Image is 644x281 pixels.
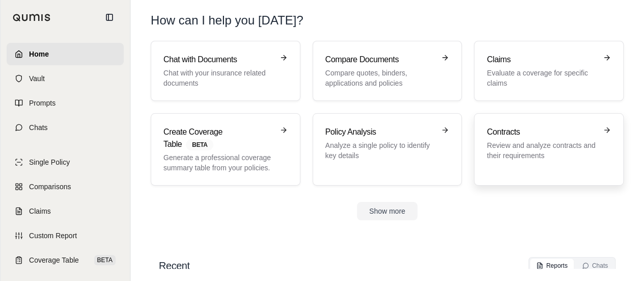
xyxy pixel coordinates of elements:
[7,151,124,173] a: Single Policy
[7,175,124,198] a: Comparisons
[163,54,273,66] h3: Chat with Documents
[576,259,614,273] button: Chats
[325,140,435,161] p: Analyze a single policy to identify key details
[474,113,624,186] a: ContractsReview and analyze contracts and their requirements
[313,41,462,101] a: Compare DocumentsCompare quotes, binders, applications and policies
[29,122,48,133] span: Chats
[151,12,624,29] h1: How can I help you [DATE]?
[29,206,51,216] span: Claims
[29,49,49,59] span: Home
[536,262,568,270] div: Reports
[101,9,118,25] button: Collapse sidebar
[29,182,71,192] span: Comparisons
[325,68,435,88] p: Compare quotes, binders, applications and policies
[29,255,79,265] span: Coverage Table
[7,224,124,247] a: Custom Report
[357,202,417,220] button: Show more
[7,43,124,65] a: Home
[313,113,462,186] a: Policy AnalysisAnalyze a single policy to identify key details
[29,157,70,167] span: Single Policy
[151,113,300,186] a: Create Coverage TableBETAGenerate a professional coverage summary table from your policies.
[7,249,124,271] a: Coverage TableBETA
[163,68,273,88] p: Chat with your insurance related documents
[530,259,574,273] button: Reports
[159,259,189,273] h2: Recent
[7,116,124,139] a: Chats
[13,14,51,21] img: Qumis Logo
[29,231,77,241] span: Custom Report
[487,54,597,66] h3: Claims
[325,54,435,66] h3: Compare Documents
[7,67,124,90] a: Vault
[487,126,597,138] h3: Contracts
[29,73,45,84] span: Vault
[94,255,116,265] span: BETA
[163,152,273,173] p: Generate a professional coverage summary table from your policies.
[7,92,124,114] a: Prompts
[582,262,608,270] div: Chats
[29,98,55,108] span: Prompts
[163,126,273,150] h3: Create Coverage Table
[487,68,597,88] p: Evaluate a coverage for specific claims
[151,41,300,101] a: Chat with DocumentsChat with your insurance related documents
[325,126,435,138] h3: Policy Analysis
[474,41,624,101] a: ClaimsEvaluate a coverage for specific claims
[7,200,124,222] a: Claims
[487,140,597,161] p: Review and analyze contracts and their requirements
[186,139,213,150] span: BETA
